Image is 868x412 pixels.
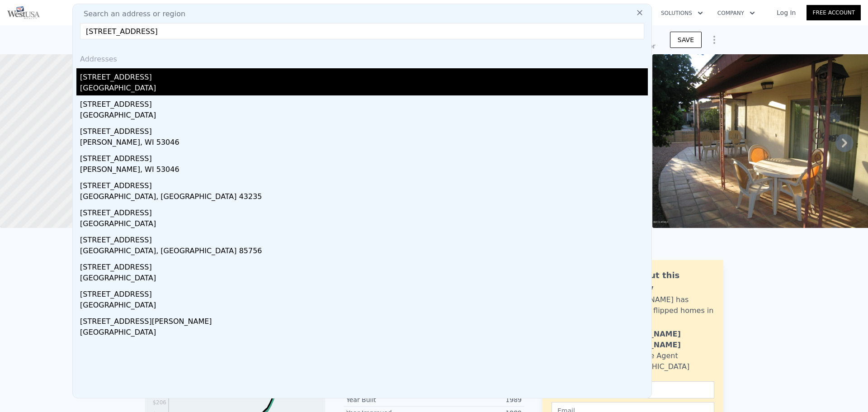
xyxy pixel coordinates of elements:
div: [STREET_ADDRESS] [80,204,648,218]
img: Pellego [7,6,40,19]
div: Year Built [346,395,434,404]
div: 1989 [434,395,522,404]
input: Enter an address, city, region, neighborhood or zip code [80,23,644,39]
tspan: $206 [152,399,166,406]
div: [GEOGRAPHIC_DATA] [80,327,648,340]
div: [STREET_ADDRESS] [80,177,648,191]
button: Solutions [654,5,710,21]
button: Company [710,5,762,21]
div: [PERSON_NAME] has personally flipped homes in this area [613,294,714,327]
button: Show Options [705,31,723,49]
div: [GEOGRAPHIC_DATA], [GEOGRAPHIC_DATA] 85756 [80,246,648,258]
button: SAVE [670,32,702,48]
div: Ask about this property [613,269,714,294]
div: [GEOGRAPHIC_DATA] [80,110,648,123]
div: [STREET_ADDRESS] [80,150,648,164]
div: [STREET_ADDRESS] [80,68,648,83]
div: [GEOGRAPHIC_DATA] [80,83,648,95]
span: Search an address or region [76,9,185,19]
div: [STREET_ADDRESS][PERSON_NAME] [80,313,648,327]
div: Addresses [76,47,648,68]
div: [GEOGRAPHIC_DATA] [80,218,648,231]
div: [STREET_ADDRESS] [80,231,648,246]
div: [STREET_ADDRESS] [80,258,648,273]
div: [GEOGRAPHIC_DATA] [80,273,648,285]
div: [STREET_ADDRESS] [80,95,648,110]
a: Free Account [807,5,861,20]
a: Log In [766,8,807,17]
div: [GEOGRAPHIC_DATA] [80,300,648,313]
div: [STREET_ADDRESS] [80,123,648,137]
div: [PERSON_NAME] [PERSON_NAME] [613,329,714,350]
div: [PERSON_NAME], WI 53046 [80,164,648,177]
div: Off Market, last sold for [581,42,656,51]
div: [PERSON_NAME], WI 53046 [80,137,648,150]
div: [STREET_ADDRESS] [80,285,648,300]
div: [GEOGRAPHIC_DATA], [GEOGRAPHIC_DATA] 43235 [80,191,648,204]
